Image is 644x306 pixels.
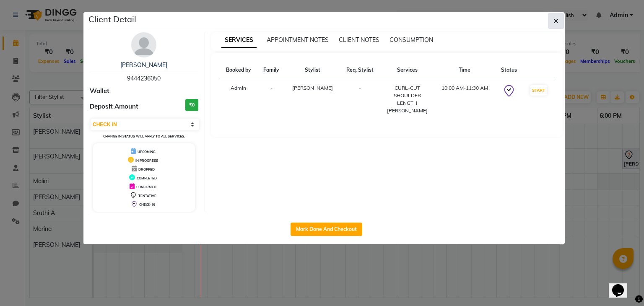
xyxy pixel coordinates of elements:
td: - [257,79,286,120]
span: IN PROGRESS [135,158,158,163]
span: CONSUMPTION [390,36,433,44]
th: Req. Stylist [340,61,380,79]
small: Change in status will apply to all services. [103,134,185,138]
th: Booked by [220,61,257,79]
span: CONFIRMED [136,185,156,189]
img: avatar [131,32,156,57]
span: CLIENT NOTES [339,36,379,44]
span: UPCOMING [138,150,156,154]
th: Time [434,61,495,79]
span: TENTATIVE [138,194,156,198]
span: [PERSON_NAME] [292,85,333,91]
td: Admin [220,79,257,120]
th: Status [495,61,523,79]
span: Deposit Amount [90,102,138,112]
button: START [530,85,547,96]
h3: ₹0 [185,99,198,111]
a: [PERSON_NAME] [120,61,167,69]
span: CHECK-IN [139,202,155,207]
td: 10:00 AM-11:30 AM [434,79,495,120]
span: SERVICES [221,33,257,48]
span: APPOINTMENT NOTES [267,36,329,44]
div: CURL-CUT SHOULDER LENGTH [PERSON_NAME] [385,84,429,114]
span: Wallet [90,86,109,96]
iframe: chat widget [609,272,636,298]
th: Stylist [286,61,340,79]
span: 9444236050 [127,75,161,82]
th: Services [380,61,434,79]
span: COMPLETED [137,176,157,180]
td: - [340,79,380,120]
h5: Client Detail [88,13,136,26]
th: Family [257,61,286,79]
button: Mark Done And Checkout [291,223,362,236]
span: DROPPED [138,167,155,171]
